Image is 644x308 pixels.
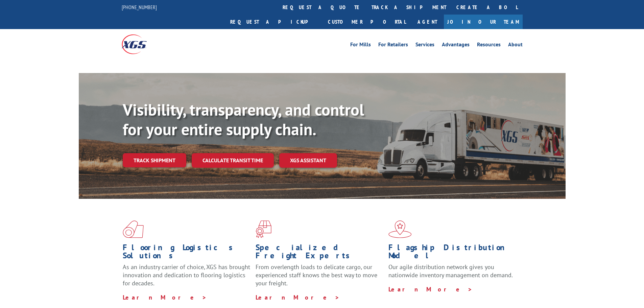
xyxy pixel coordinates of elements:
[256,220,271,238] img: xgs-icon-focused-on-flooring-red
[256,293,340,301] a: Learn More >
[256,263,383,293] p: From overlength loads to delicate cargo, our experienced staff knows the best way to move your fr...
[123,293,207,301] a: Learn More >
[388,285,473,293] a: Learn More >
[123,220,144,238] img: xgs-icon-total-supply-chain-intelligence-red
[388,243,516,263] h1: Flagship Distribution Model
[225,15,323,29] a: Request a pickup
[123,99,364,140] b: Visibility, transparency, and control for your entire supply chain.
[279,153,337,168] a: XGS ASSISTANT
[256,243,383,263] h1: Specialized Freight Experts
[415,42,434,49] a: Services
[123,153,186,167] a: Track shipment
[192,153,274,168] a: Calculate transit time
[122,4,157,10] a: [PHONE_NUMBER]
[350,42,371,49] a: For Mills
[378,42,408,49] a: For Retailers
[444,15,523,29] a: Join Our Team
[442,42,470,49] a: Advantages
[123,263,250,287] span: As an industry carrier of choice, XGS has brought innovation and dedication to flooring logistics...
[388,263,513,279] span: Our agile distribution network gives you nationwide inventory management on demand.
[388,220,412,238] img: xgs-icon-flagship-distribution-model-red
[411,15,444,29] a: Agent
[477,42,501,49] a: Resources
[123,243,251,263] h1: Flooring Logistics Solutions
[508,42,523,49] a: About
[323,15,411,29] a: Customer Portal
